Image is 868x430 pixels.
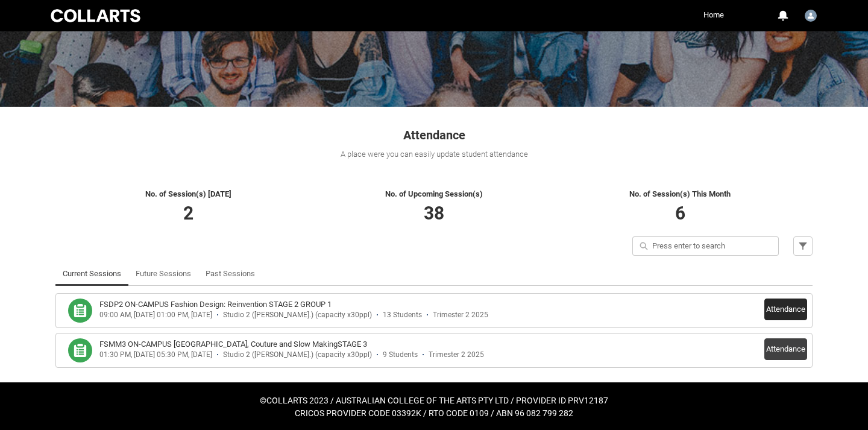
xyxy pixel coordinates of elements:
[99,338,367,350] h3: FSMM3 ON-CAMPUS Bespoke, Couture and Slow MakingSTAGE 3
[136,262,191,286] a: Future Sessions
[383,350,418,359] div: 9 Students
[223,311,372,320] div: Studio 2 ([PERSON_NAME].) (capacity x30ppl)
[403,128,465,142] span: Attendance
[629,189,731,198] span: No. of Session(s) This Month
[198,262,262,286] li: Past Sessions
[802,5,820,24] button: User Profile Briana.Hallihan
[183,203,193,224] span: 2
[99,350,212,359] div: 01:30 PM, [DATE] 05:30 PM, [DATE]
[55,262,128,286] li: Current Sessions
[128,262,198,286] li: Future Sessions
[385,189,483,198] span: No. of Upcoming Session(s)
[632,236,779,256] input: Press enter to search
[433,311,488,320] div: Trimester 2 2025
[99,311,212,320] div: 09:00 AM, [DATE] 01:00 PM, [DATE]
[805,10,817,22] img: Briana.Hallihan
[99,299,332,311] h3: FSDP2 ON-CAMPUS Fashion Design: Reinvention STAGE 2 GROUP 1
[764,299,807,320] button: Attendance
[383,311,422,320] div: 13 Students
[793,236,813,256] button: Filter
[55,148,813,160] div: A place were you can easily update student attendance
[700,6,727,24] a: Home
[675,203,685,224] span: 6
[223,350,372,359] div: Studio 2 ([PERSON_NAME].) (capacity x30ppl)
[63,262,121,286] a: Current Sessions
[429,350,484,359] div: Trimester 2 2025
[145,189,231,198] span: No. of Session(s) [DATE]
[424,203,444,224] span: 38
[764,338,807,360] button: Attendance
[206,262,255,286] a: Past Sessions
